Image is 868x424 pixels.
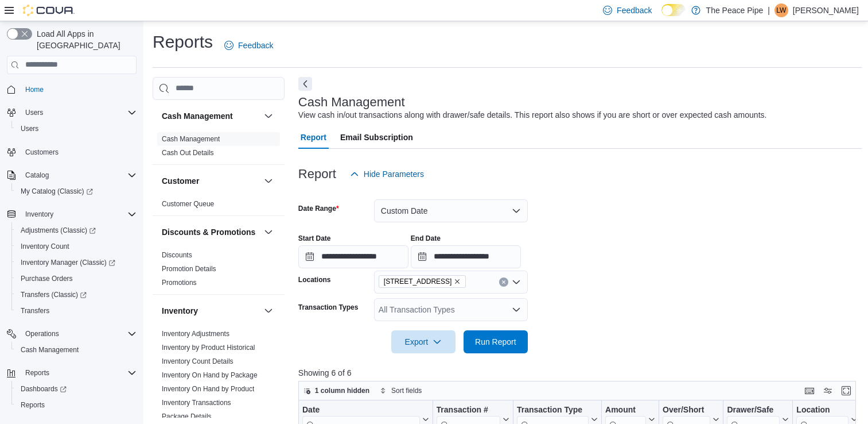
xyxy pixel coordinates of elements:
[617,5,652,16] span: Feedback
[162,305,198,317] h3: Inventory
[301,126,326,149] span: Report
[21,258,115,267] span: Inventory Manager (Classic)
[298,109,767,121] div: View cash in/out transactions along with drawer/safe details. This report also shows if you are s...
[21,145,63,159] a: Customers
[298,234,331,243] label: Start Date
[2,105,141,121] button: Users
[605,404,646,415] div: Amount
[379,275,466,288] span: 31 Celina St
[298,245,408,268] input: Press the down key to open a popover containing a calendar.
[21,327,64,341] button: Operations
[464,330,528,353] button: Run Report
[162,385,254,393] a: Inventory On Hand by Product
[162,110,233,122] h3: Cash Management
[21,124,38,133] span: Users
[25,108,43,117] span: Users
[454,278,461,285] button: Remove 31 Celina St from selection in this group
[162,371,258,379] a: Inventory On Hand by Package
[16,223,100,237] a: Adjustments (Classic)
[162,329,229,338] span: Inventory Adjustments
[21,82,137,97] span: Home
[25,148,59,157] span: Customers
[16,184,98,198] a: My Catalog (Classic)
[2,81,141,98] button: Home
[162,412,212,421] span: Package Details
[16,272,77,286] a: Purchase Orders
[162,199,214,209] span: Customer Queue
[21,242,69,251] span: Inventory Count
[2,206,141,222] button: Inventory
[25,171,49,180] span: Catalog
[153,30,213,53] h1: Reports
[727,404,780,415] div: Drawer/Safe
[16,288,137,302] span: Transfers (Classic)
[16,382,71,396] a: Dashboards
[162,200,214,208] a: Customer Queue
[162,330,229,338] a: Inventory Adjustments
[2,365,141,381] button: Reports
[153,197,285,215] div: Customer
[298,303,358,312] label: Transaction Types
[162,175,199,187] h3: Customer
[774,3,788,17] div: Lynsey Williamson
[162,384,254,394] span: Inventory On Hand by Product
[384,276,452,287] span: [STREET_ADDRESS]
[16,240,74,253] a: Inventory Count
[436,404,500,415] div: Transaction #
[16,272,137,286] span: Purchase Orders
[162,344,255,352] a: Inventory by Product Historical
[16,223,137,237] span: Adjustments (Classic)
[661,16,662,17] span: Dark Mode
[16,122,43,136] a: Users
[162,250,192,260] span: Discounts
[11,183,141,199] a: My Catalog (Classic)
[345,163,429,186] button: Hide Parameters
[475,336,516,348] span: Run Report
[661,4,686,16] input: Dark Mode
[16,398,49,412] a: Reports
[262,304,275,318] button: Inventory
[23,5,75,16] img: Cova
[16,240,137,253] span: Inventory Count
[25,329,59,338] span: Operations
[768,3,770,17] p: |
[298,167,336,181] h3: Report
[21,290,87,299] span: Transfers (Classic)
[16,398,137,412] span: Reports
[153,132,285,164] div: Cash Management
[262,174,275,188] button: Customer
[839,384,853,398] button: Enter fullscreen
[411,234,441,243] label: End Date
[411,245,521,268] input: Press the down key to open a popover containing a calendar.
[391,386,422,395] span: Sort fields
[21,366,137,380] span: Reports
[162,278,197,287] span: Promotions
[21,168,137,182] span: Catalog
[11,303,141,319] button: Transfers
[21,327,137,341] span: Operations
[162,135,220,143] a: Cash Management
[162,413,212,421] a: Package Details
[298,77,312,91] button: Next
[16,122,137,136] span: Users
[162,264,216,273] span: Promotion Details
[162,148,214,157] span: Cash Out Details
[162,279,197,287] a: Promotions
[11,255,141,271] a: Inventory Manager (Classic)
[364,168,424,180] span: Hide Parameters
[162,251,192,259] a: Discounts
[162,134,220,144] span: Cash Management
[512,305,521,314] button: Open list of options
[793,3,859,17] p: [PERSON_NAME]
[153,248,285,294] div: Discounts & Promotions
[375,384,426,398] button: Sort fields
[220,34,278,57] a: Feedback
[298,275,331,284] label: Locations
[298,367,862,379] p: Showing 6 of 6
[21,106,137,120] span: Users
[21,83,48,97] a: Home
[162,265,216,273] a: Promotion Details
[11,222,141,238] a: Adjustments (Classic)
[238,40,273,51] span: Feedback
[162,175,259,187] button: Customer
